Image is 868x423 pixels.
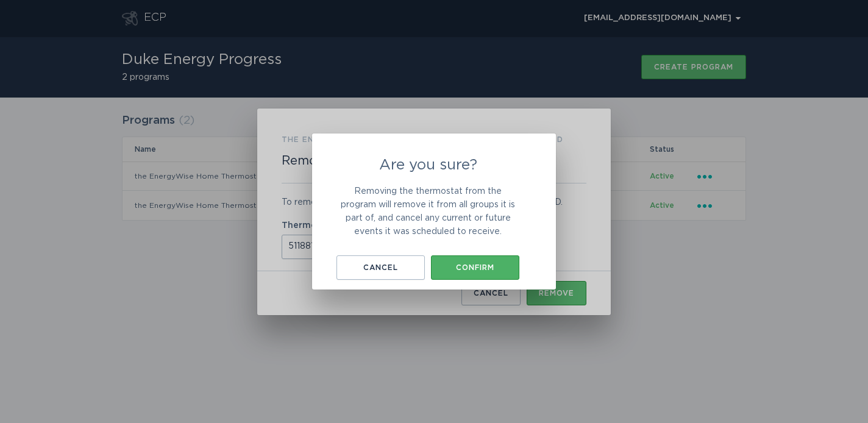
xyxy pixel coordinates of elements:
[336,255,425,280] button: Cancel
[336,185,519,238] p: Removing the thermostat from the program will remove it from all groups it is part of, and cancel...
[312,133,556,290] div: Are you sure?
[343,264,419,271] div: Cancel
[336,158,519,172] h2: Are you sure?
[431,255,519,280] button: Confirm
[437,264,513,271] div: Confirm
